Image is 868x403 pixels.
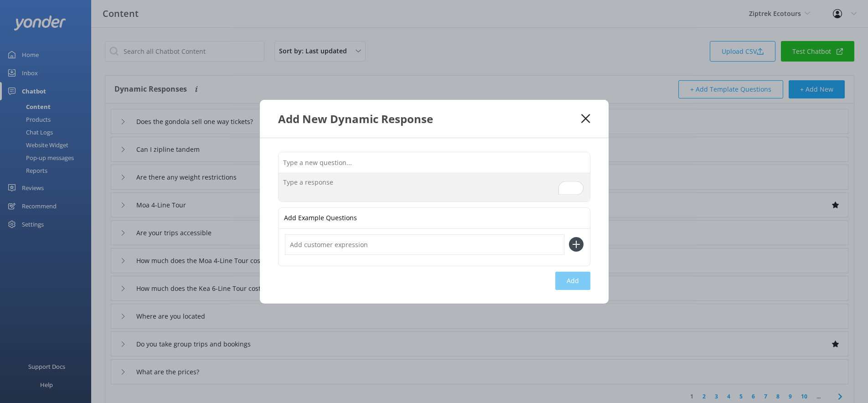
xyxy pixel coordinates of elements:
[279,173,590,201] textarea: To enrich screen reader interactions, please activate Accessibility in Grammarly extension settings
[278,111,582,126] div: Add New Dynamic Response
[279,152,590,173] input: Type a new question...
[284,208,357,228] p: Add Example Questions
[581,114,590,123] button: Close
[285,234,564,255] input: Add customer expression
